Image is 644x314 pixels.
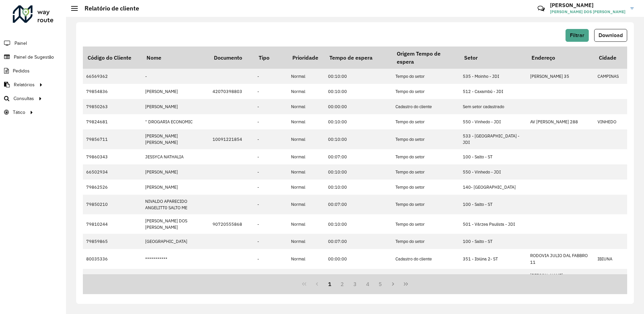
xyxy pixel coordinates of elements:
[392,99,459,114] td: Cadastro do cliente
[254,46,288,69] th: Tipo
[254,149,288,164] td: -
[83,234,142,249] td: 79859865
[459,129,527,149] td: 533 - [GEOGRAPHIC_DATA] - JDI
[83,99,142,114] td: 79850263
[254,214,288,234] td: -
[83,249,142,269] td: 80035336
[142,269,209,288] td: .
[142,46,209,69] th: Nome
[459,195,527,214] td: 100 - Salto - ST
[254,129,288,149] td: -
[83,84,142,99] td: 79854836
[13,95,34,102] span: Consultas
[527,114,594,129] td: AV [PERSON_NAME] 288
[325,214,392,234] td: 00:10:00
[254,99,288,114] td: -
[392,129,459,149] td: Tempo do setor
[142,114,209,129] td: '' DROGARIA ECONOMIC
[527,46,594,69] th: Endereço
[459,164,527,180] td: 550 - Vinhedo - JDI
[392,180,459,195] td: Tempo do setor
[254,114,288,129] td: -
[349,278,361,290] button: 3
[534,1,548,16] a: Contato Rápido
[570,32,584,38] span: Filtrar
[13,67,30,74] span: Pedidos
[288,114,325,129] td: Normal
[325,234,392,249] td: 00:07:00
[392,69,459,84] td: Tempo do setor
[83,69,142,84] td: 66569362
[288,249,325,269] td: Normal
[459,99,527,114] td: Sem setor cadastrado
[83,46,142,69] th: Código do Cliente
[459,269,527,288] td: Sem setor cadastrado
[288,69,325,84] td: Normal
[459,180,527,195] td: 140- [GEOGRAPHIC_DATA]
[254,180,288,195] td: -
[288,164,325,180] td: Normal
[459,249,527,269] td: 351 - Ibiúna 2- ST
[83,269,142,288] td: 66569044
[209,46,254,69] th: Documento
[392,164,459,180] td: Tempo do setor
[14,40,27,47] span: Painel
[399,278,412,290] button: Last Page
[288,84,325,99] td: Normal
[14,81,35,88] span: Relatórios
[392,149,459,164] td: Tempo do setor
[142,129,209,149] td: [PERSON_NAME] [PERSON_NAME]
[209,214,254,234] td: 90720555868
[392,195,459,214] td: Tempo do setor
[325,149,392,164] td: 00:07:00
[142,99,209,114] td: [PERSON_NAME]
[288,149,325,164] td: Normal
[325,84,392,99] td: 00:10:00
[392,234,459,249] td: Tempo do setor
[209,129,254,149] td: 10091221854
[325,69,392,84] td: 00:10:00
[459,84,527,99] td: 512 - Caxambú - JDI
[83,129,142,149] td: 79856711
[323,278,336,290] button: 1
[459,214,527,234] td: 501 - Várzea Paulista - JDI
[142,180,209,195] td: [PERSON_NAME]
[288,46,325,69] th: Prioridade
[594,29,627,42] button: Download
[83,164,142,180] td: 66502934
[392,84,459,99] td: Tempo do setor
[13,109,25,116] span: Tático
[288,214,325,234] td: Normal
[459,46,527,69] th: Setor
[361,278,374,290] button: 4
[566,29,589,42] button: Filtrar
[374,278,387,290] button: 5
[392,46,459,69] th: Origem Tempo de espera
[550,2,625,8] h3: [PERSON_NAME]
[325,180,392,195] td: 00:10:00
[288,129,325,149] td: Normal
[142,234,209,249] td: [GEOGRAPHIC_DATA]
[142,214,209,234] td: [PERSON_NAME] DOS [PERSON_NAME]
[527,69,594,84] td: [PERSON_NAME] 35
[78,5,139,12] h2: Relatório de cliente
[459,69,527,84] td: 535 - Moinho - JDI
[83,214,142,234] td: 79810244
[325,195,392,214] td: 00:07:00
[459,234,527,249] td: 100 - Salto - ST
[325,164,392,180] td: 00:10:00
[288,234,325,249] td: Normal
[392,269,459,288] td: Cadastro do cliente
[83,114,142,129] td: 79824681
[459,114,527,129] td: 550 - Vinhedo - JDI
[209,84,254,99] td: 42070398803
[527,249,594,269] td: RODOVIA JULIO DAL FABBRO 11
[325,46,392,69] th: Tempo de espera
[142,69,209,84] td: -
[254,164,288,180] td: -
[254,249,288,269] td: -
[599,32,623,38] span: Download
[325,99,392,114] td: 00:00:00
[288,269,325,288] td: Normal
[83,195,142,214] td: 79850210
